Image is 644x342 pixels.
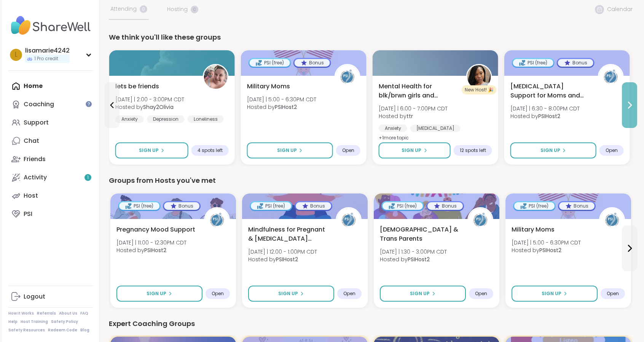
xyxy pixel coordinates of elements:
a: Host [8,187,93,205]
img: PSIHost2 [600,208,624,232]
a: Blog [80,328,89,333]
span: Sign Up [278,290,298,297]
a: Logout [8,288,93,306]
span: Open [343,291,355,297]
span: Sign Up [277,147,297,154]
span: l [15,50,18,60]
div: Bonus [559,202,595,210]
b: PSIHost2 [539,246,561,254]
span: Sign Up [402,147,421,154]
div: PSI (free) [514,202,555,210]
div: Depression [147,115,185,123]
span: [DATE] | 12:00 - 1:00PM CDT [248,248,317,256]
a: Friends [8,150,93,168]
a: How It Works [8,311,34,316]
a: FAQ [80,311,88,316]
div: Chat [24,137,39,145]
b: PSIHost2 [408,256,430,263]
span: Mindfulness for Pregnant & [MEDICAL_DATA] Parents [248,225,327,243]
span: Hosted by [248,256,317,263]
span: Sign Up [542,290,561,297]
button: Sign Up [379,142,451,158]
span: Open [606,147,618,153]
div: Host [24,192,38,200]
span: Hosted by [247,103,316,111]
img: ShareWell Nav Logo [8,12,93,39]
span: Pregnancy Mood Support [116,225,195,234]
span: Sign Up [540,147,560,154]
span: Military Moms [247,82,290,91]
div: [MEDICAL_DATA] [410,125,461,132]
span: Sign Up [147,290,166,297]
span: [DATE] | 5:00 - 6:30PM CDT [512,239,581,246]
div: Groups from Hosts you've met [109,175,633,186]
span: Hosted by [380,256,447,263]
span: 4 spots left [198,147,223,153]
div: PSI [24,210,32,218]
b: ttr [406,112,413,120]
button: Sign Up [247,142,333,158]
a: Safety Policy [51,319,78,324]
span: Open [212,291,224,297]
div: Loneliness [188,115,224,123]
b: PSIHost2 [276,256,298,263]
span: [DATE] | 6:30 - 8:00PM CDT [510,105,580,112]
span: [DATE] | 11:00 - 12:30PM CDT [116,239,187,246]
span: [MEDICAL_DATA] Support for Moms and Birthing People [510,82,590,100]
iframe: Spotlight [86,101,92,107]
button: Sign Up [510,142,596,158]
span: Open [607,291,619,297]
div: Logout [24,292,45,301]
b: PSIHost2 [275,103,297,111]
div: Anxiety [115,115,144,123]
span: [DATE] | 1:30 - 3:00PM CDT [380,248,447,256]
img: PSIHost2 [336,65,359,89]
span: Open [342,147,354,153]
div: Friends [24,155,46,163]
img: ttr [467,65,491,89]
button: Sign Up [512,286,598,302]
a: Chat [8,132,93,150]
div: lisamarie4242 [25,46,70,55]
img: PSIHost2 [205,208,229,232]
span: Hosted by [510,112,580,120]
div: Bonus [427,202,463,210]
a: Redeem Code [48,328,77,333]
span: 1 Pro credit [34,56,58,62]
div: New Host! 🎉 [462,85,497,94]
button: Sign Up [248,286,334,302]
div: Expert Coaching Groups [109,318,633,329]
img: PSIHost2 [469,208,492,232]
div: Bonus [296,202,331,210]
span: Hosted by [379,112,448,120]
button: Sign Up [115,142,188,158]
span: Hosted by [116,246,187,254]
img: Shay2Olivia [204,65,228,89]
span: Sign Up [139,147,159,154]
div: Coaching [24,100,54,109]
span: [DATE] | 5:00 - 6:30PM CDT [247,96,316,103]
span: [DEMOGRAPHIC_DATA] & Trans Parents [380,225,459,243]
div: PSI (free) [250,59,290,67]
a: Support [8,113,93,132]
div: Bonus [558,59,593,67]
div: Support [24,118,49,127]
span: Hosted by [512,246,581,254]
div: Activity [24,173,47,182]
span: 12 spots left [460,147,486,153]
span: Open [475,291,487,297]
span: Military Moms [512,225,555,234]
button: Sign Up [380,286,466,302]
div: We think you'll like these groups [109,32,633,43]
div: PSI (free) [513,59,553,67]
a: Safety Resources [8,328,45,333]
a: Host Training [21,319,48,324]
a: About Us [59,311,77,316]
a: PSI [8,205,93,223]
div: PSI (free) [383,202,423,210]
a: Referrals [37,311,56,316]
div: Bonus [295,59,330,67]
a: Help [8,319,18,324]
div: Anxiety [379,125,407,132]
a: Coaching [8,95,93,113]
